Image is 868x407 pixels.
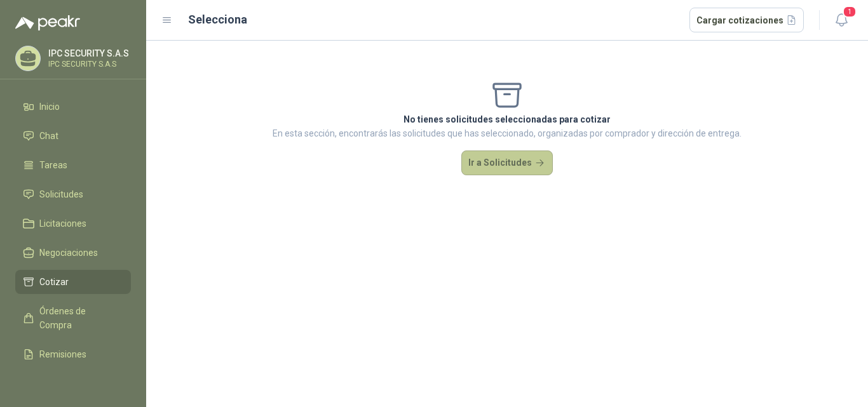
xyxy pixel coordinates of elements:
a: Licitaciones [15,211,131,236]
a: Tareas [15,153,131,177]
button: Cargar cotizaciones [689,8,804,33]
span: Inicio [39,100,60,114]
span: Negociaciones [39,246,98,260]
p: En esta sección, encontrarás las solicitudes que has seleccionado, organizadas por comprador y di... [273,126,742,140]
span: Órdenes de Compra [39,304,119,332]
a: Chat [15,124,131,148]
h2: Selecciona [188,11,247,29]
a: Remisiones [15,342,131,366]
p: IPC SECURITY S.A.S [48,60,129,68]
span: Chat [39,129,58,143]
button: Ir a Solicitudes [461,150,553,176]
button: 1 [830,9,853,32]
a: Inicio [15,95,131,119]
a: Negociaciones [15,241,131,265]
a: Solicitudes [15,182,131,206]
a: Cotizar [15,270,131,294]
span: Licitaciones [39,217,86,230]
span: Cotizar [39,275,69,289]
p: No tienes solicitudes seleccionadas para cotizar [273,112,742,126]
img: Logo peakr [15,15,80,30]
span: Solicitudes [39,187,83,201]
p: IPC SECURITY S.A.S [48,49,129,58]
a: Configuración [15,371,131,396]
span: Tareas [39,158,67,172]
span: 1 [843,6,857,18]
span: Remisiones [39,347,86,361]
a: Órdenes de Compra [15,299,131,337]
